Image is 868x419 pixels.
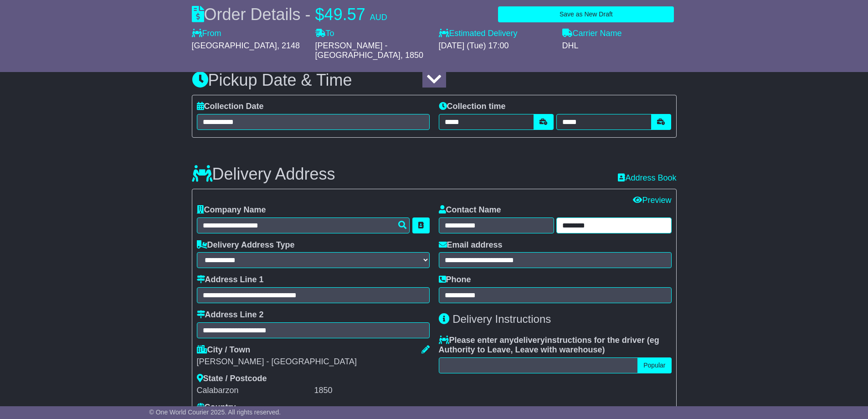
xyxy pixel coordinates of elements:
label: Carrier Name [562,29,622,39]
a: Address Book [618,173,676,182]
span: $ [315,5,324,24]
button: Popular [637,357,671,373]
label: To [315,29,334,39]
a: Preview [633,196,671,205]
span: © One World Courier 2025. All rights reserved. [149,409,281,416]
h3: Pickup Date & Time [192,71,677,89]
span: AUD [370,13,387,22]
label: Collection time [439,102,506,112]
label: Email address [439,240,503,250]
label: Phone [439,275,471,285]
span: [GEOGRAPHIC_DATA] [192,41,277,50]
div: Calabarzon [197,386,312,396]
label: Country [197,403,236,413]
label: Delivery Address Type [197,240,295,250]
label: Address Line 2 [197,310,264,320]
span: 49.57 [324,5,365,24]
span: delivery [514,336,545,345]
span: , 2148 [277,41,300,50]
div: Order Details - [192,5,387,24]
label: Company Name [197,205,266,215]
label: Address Line 1 [197,275,264,285]
span: Delivery Instructions [452,313,551,325]
button: Save as New Draft [498,6,674,22]
div: 1850 [314,386,430,396]
label: Estimated Delivery [439,29,553,39]
label: Contact Name [439,205,501,215]
span: [PERSON_NAME] - [GEOGRAPHIC_DATA] [315,41,401,60]
div: [PERSON_NAME] - [GEOGRAPHIC_DATA] [197,357,430,367]
label: Please enter any instructions for the driver ( ) [439,336,672,355]
label: State / Postcode [197,374,267,384]
div: DHL [562,41,677,51]
span: eg Authority to Leave, Leave with warehouse [439,336,659,355]
label: Collection Date [197,102,264,112]
span: , 1850 [401,51,423,60]
h3: Delivery Address [192,165,335,183]
div: [DATE] (Tue) 17:00 [439,41,553,51]
label: City / Town [197,345,251,355]
label: From [192,29,221,39]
